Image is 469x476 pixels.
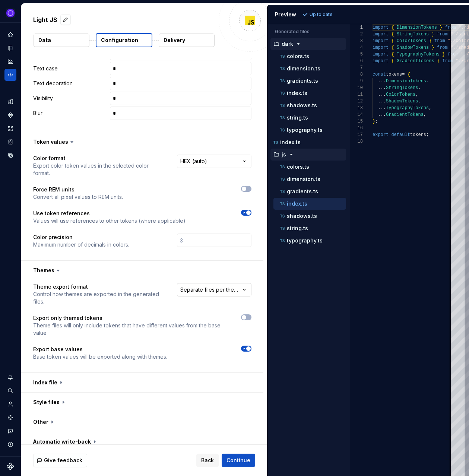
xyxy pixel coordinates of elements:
[4,69,16,81] a: Code automation
[378,105,386,111] span: ...
[4,136,16,148] div: Storybook stories
[33,15,57,24] p: Light JS
[373,25,389,30] span: import
[391,38,394,44] span: {
[4,96,16,108] div: Design tokens
[287,53,309,59] p: colors.ts
[33,95,107,102] p: Visibility
[33,210,187,217] p: Use token references
[349,58,363,64] div: 6
[273,64,346,73] button: dimension.ts
[4,398,16,410] div: Invite team
[226,457,250,464] span: Continue
[386,85,418,91] span: StringTokens
[396,52,439,57] span: TypographyTokens
[373,72,386,77] span: const
[270,138,346,146] button: index.ts
[373,132,389,137] span: export
[222,454,255,467] button: Continue
[349,125,363,131] div: 16
[349,71,363,78] div: 8
[396,38,426,44] span: ColorTokens
[159,34,215,47] button: Delivery
[273,52,346,60] button: colors.ts
[33,241,129,248] p: Maximum number of decimals in colors.
[273,175,346,183] button: dimension.ts
[437,32,448,37] span: from
[378,112,386,117] span: ...
[391,132,410,137] span: default
[275,11,296,18] div: Preview
[287,164,309,170] p: colors.ts
[275,29,342,35] p: Generated files
[273,89,346,97] button: index.ts
[373,119,375,124] span: }
[445,25,456,30] span: from
[273,187,346,196] button: gradients.ts
[6,9,15,18] img: 868fd657-9a6c-419b-b302-5d6615f36a2c.png
[434,38,445,44] span: from
[378,92,386,97] span: ...
[426,132,429,137] span: ;
[418,99,421,104] span: ,
[386,105,429,111] span: TypographyTokens
[423,112,426,117] span: ,
[410,132,426,137] span: tokens
[4,55,16,67] div: Analytics
[273,126,346,134] button: typography.ts
[34,34,89,47] button: Data
[282,41,293,47] p: dark
[440,25,442,30] span: }
[429,105,431,111] span: ,
[282,152,286,158] p: js
[386,112,424,117] span: GradientTokens
[33,80,107,87] p: Text decoration
[391,32,394,37] span: {
[391,58,394,64] span: {
[33,291,164,305] p: Control how themes are exported in the generated files.
[287,238,323,244] p: typography.ts
[101,37,138,44] p: Configuration
[349,24,363,31] div: 1
[402,72,405,77] span: =
[375,119,378,124] span: ;
[431,32,434,37] span: }
[33,283,164,291] p: Theme export format
[418,85,421,91] span: ,
[4,149,16,161] div: Data sources
[386,92,415,97] span: ColorTokens
[33,234,129,241] p: Color precision
[442,52,445,57] span: }
[287,66,320,72] p: dimension.ts
[429,38,431,44] span: }
[349,78,363,85] div: 9
[373,38,389,44] span: import
[4,123,16,134] div: Assets
[287,90,307,96] p: index.ts
[33,155,164,162] p: Color format
[287,127,323,133] p: typography.ts
[349,131,363,138] div: 17
[349,51,363,58] div: 5
[38,37,51,44] p: Data
[273,237,346,245] button: typography.ts
[33,346,167,353] p: Export base values
[349,138,363,145] div: 18
[4,42,16,54] a: Documentation
[287,115,308,121] p: string.ts
[33,353,167,361] p: Base token values will be exported along with themes.
[270,40,346,48] button: dark
[349,91,363,98] div: 11
[44,457,82,464] span: Give feedback
[287,225,308,231] p: string.ts
[96,33,152,47] button: Configuration
[164,37,185,44] p: Delivery
[4,385,16,397] div: Search ⌘K
[4,371,16,383] button: Notifications
[426,79,429,84] span: ,
[349,38,363,44] div: 3
[349,118,363,125] div: 15
[396,32,428,37] span: StringTokens
[407,72,410,77] span: {
[4,109,16,121] div: Components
